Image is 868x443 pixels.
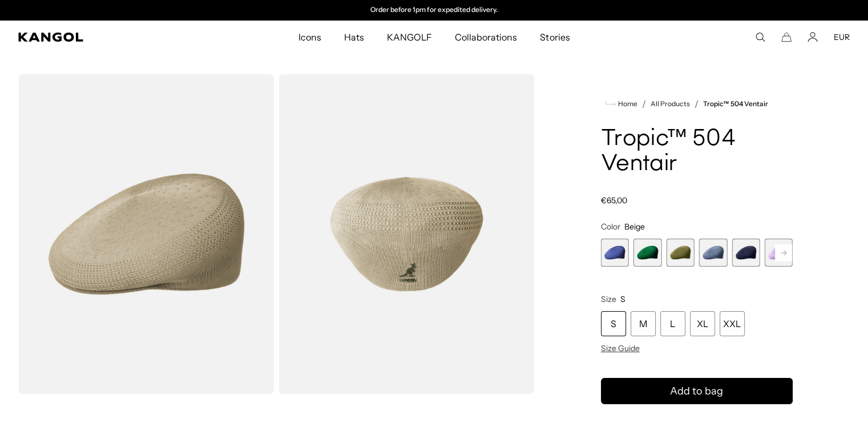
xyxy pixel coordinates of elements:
[370,6,498,15] p: Order before 1pm for expedited delivery.
[720,311,745,336] div: XXL
[732,239,760,267] div: 6 of 22
[278,74,534,394] img: color-beige
[690,97,699,111] li: /
[443,21,528,54] a: Collaborations
[317,6,552,15] div: Announcement
[601,294,616,304] span: Size
[18,74,274,394] img: color-beige
[781,32,792,42] button: Cart
[387,21,432,54] span: KANGOLF
[601,239,629,267] label: Starry Blue
[601,311,626,336] div: S
[317,6,552,15] slideshow-component: Announcement bar
[333,21,376,54] a: Hats
[765,239,793,267] label: Digital Lavender
[601,221,620,232] span: Color
[732,239,760,267] label: Navy
[601,378,793,404] button: Add to bag
[605,99,637,109] a: Home
[376,21,443,54] a: KANGOLF
[660,311,685,336] div: L
[286,21,332,54] a: Icons
[601,239,629,267] div: 2 of 22
[620,294,625,304] span: S
[703,100,768,108] a: Tropic™ 504 Ventair
[699,239,727,267] label: DENIM BLUE
[455,21,517,54] span: Collaborations
[601,195,627,206] span: €65,00
[699,239,727,267] div: 5 of 22
[601,343,640,353] span: Size Guide
[18,33,197,42] a: Kangol
[834,32,850,42] button: EUR
[616,100,637,108] span: Home
[631,311,656,336] div: M
[633,239,661,267] label: Masters Green
[651,100,690,108] a: All Products
[633,239,661,267] div: 3 of 22
[670,384,723,399] span: Add to bag
[666,239,694,267] div: 4 of 22
[624,221,645,232] span: Beige
[690,311,715,336] div: XL
[765,239,793,267] div: 7 of 22
[666,239,694,267] label: Green
[344,21,364,54] span: Hats
[637,97,646,111] li: /
[755,32,765,42] summary: Search here
[601,97,793,111] nav: breadcrumbs
[808,32,818,42] a: Account
[298,21,321,54] span: Icons
[317,6,552,15] div: 2 of 2
[601,127,793,177] h1: Tropic™ 504 Ventair
[528,21,581,54] a: Stories
[540,21,570,54] span: Stories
